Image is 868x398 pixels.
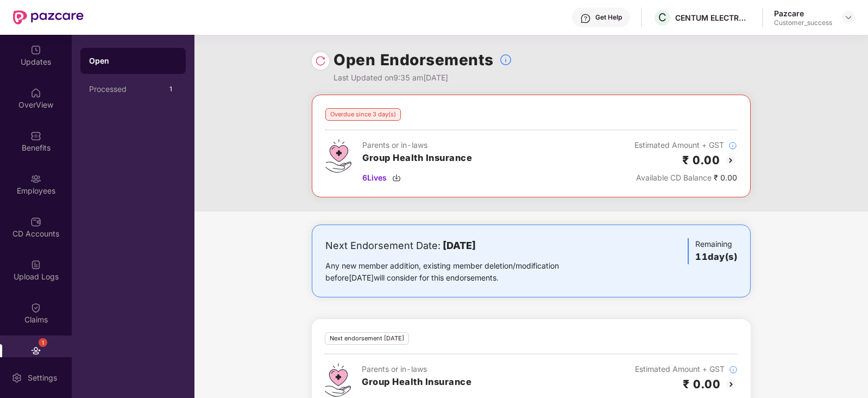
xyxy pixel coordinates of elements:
[729,365,738,374] img: svg+xml;base64,PHN2ZyBpZD0iSW5mb18tXzMyeDMyIiBkYXRhLW5hbWU9IkluZm8gLSAzMngzMiIgeG1sbnM9Imh0dHA6Ly...
[30,173,41,184] img: svg+xml;base64,PHN2ZyBpZD0iRW1wbG95ZWVzIiB4bWxucz0iaHR0cDovL3d3dy53My5vcmcvMjAwMC9zdmciIHdpZHRoPS...
[844,13,853,22] img: svg+xml;base64,PHN2ZyBpZD0iRHJvcGRvd24tMzJ4MzIiIHhtbG5zPSJodHRwOi8vd3d3LnczLm9yZy8yMDAwL3N2ZyIgd2...
[635,363,738,375] div: Estimated Amount + GST
[362,172,387,184] span: 6 Lives
[774,8,832,18] div: Pazcare
[634,139,737,151] div: Estimated Amount + GST
[30,345,41,356] img: svg+xml;base64,PHN2ZyBpZD0iRW5kb3JzZW1lbnRzIiB4bWxucz0iaHR0cDovL3d3dy53My5vcmcvMjAwMC9zdmciIHdpZH...
[695,250,737,264] h3: 11 day(s)
[13,10,84,24] img: New Pazcare Logo
[334,72,512,84] div: Last Updated on 9:35 am[DATE]
[89,55,177,66] div: Open
[39,338,47,347] div: 1
[634,172,737,184] div: ₹ 0.00
[636,173,712,182] span: Available CD Balance
[11,372,22,383] img: svg+xml;base64,PHN2ZyBpZD0iU2V0dGluZy0yMHgyMCIgeG1sbnM9Imh0dHA6Ly93d3cudzMub3JnLzIwMDAvc3ZnIiB3aW...
[325,332,409,345] div: Next endorsement [DATE]
[30,259,41,270] img: svg+xml;base64,PHN2ZyBpZD0iVXBsb2FkX0xvZ3MiIGRhdGEtbmFtZT0iVXBsb2FkIExvZ3MiIHhtbG5zPSJodHRwOi8vd3...
[325,238,593,253] div: Next Endorsement Date:
[325,108,401,121] div: Overdue since 3 day(s)
[683,375,720,393] h2: ₹ 0.00
[362,363,471,375] div: Parents or in-laws
[24,372,60,383] div: Settings
[164,83,177,96] div: 1
[362,375,471,389] h3: Group Health Insurance
[325,363,351,397] img: svg+xml;base64,PHN2ZyB4bWxucz0iaHR0cDovL3d3dy53My5vcmcvMjAwMC9zdmciIHdpZHRoPSI0Ny43MTQiIGhlaWdodD...
[688,238,737,264] div: Remaining
[362,139,472,151] div: Parents or in-laws
[334,48,494,72] h1: Open Endorsements
[325,260,593,284] div: Any new member addition, existing member deletion/modification before [DATE] will consider for th...
[725,378,738,391] img: svg+xml;base64,PHN2ZyBpZD0iQmFjay0yMHgyMCIgeG1sbnM9Imh0dHA6Ly93d3cudzMub3JnLzIwMDAvc3ZnIiB3aWR0aD...
[30,302,41,313] img: svg+xml;base64,PHN2ZyBpZD0iQ2xhaW0iIHhtbG5zPSJodHRwOi8vd3d3LnczLm9yZy8yMDAwL3N2ZyIgd2lkdGg9IjIwIi...
[30,45,41,55] img: svg+xml;base64,PHN2ZyBpZD0iVXBkYXRlZCIgeG1sbnM9Imh0dHA6Ly93d3cudzMub3JnLzIwMDAvc3ZnIiB3aWR0aD0iMj...
[682,151,720,169] h2: ₹ 0.00
[443,240,476,251] b: [DATE]
[30,130,41,141] img: svg+xml;base64,PHN2ZyBpZD0iQmVuZWZpdHMiIHhtbG5zPSJodHRwOi8vd3d3LnczLm9yZy8yMDAwL3N2ZyIgd2lkdGg9Ij...
[724,154,737,167] img: svg+xml;base64,PHN2ZyBpZD0iQmFjay0yMHgyMCIgeG1sbnM9Imh0dHA6Ly93d3cudzMub3JnLzIwMDAvc3ZnIiB3aWR0aD...
[595,13,622,22] div: Get Help
[774,18,832,27] div: Customer_success
[30,88,41,98] img: svg+xml;base64,PHN2ZyBpZD0iSG9tZSIgeG1sbnM9Imh0dHA6Ly93d3cudzMub3JnLzIwMDAvc3ZnIiB3aWR0aD0iMjAiIG...
[392,173,401,182] img: svg+xml;base64,PHN2ZyBpZD0iRG93bmxvYWQtMzJ4MzIiIHhtbG5zPSJodHRwOi8vd3d3LnczLm9yZy8yMDAwL3N2ZyIgd2...
[675,13,751,23] div: CENTUM ELECTRONICS LIMITED
[30,216,41,227] img: svg+xml;base64,PHN2ZyBpZD0iQ0RfQWNjb3VudHMiIGRhdGEtbmFtZT0iQ0QgQWNjb3VudHMiIHhtbG5zPSJodHRwOi8vd3...
[499,53,512,66] img: svg+xml;base64,PHN2ZyBpZD0iSW5mb18tXzMyeDMyIiBkYXRhLW5hbWU9IkluZm8gLSAzMngzMiIgeG1sbnM9Imh0dHA6Ly...
[325,139,351,173] img: svg+xml;base64,PHN2ZyB4bWxucz0iaHR0cDovL3d3dy53My5vcmcvMjAwMC9zdmciIHdpZHRoPSI0Ny43MTQiIGhlaWdodD...
[89,85,164,94] div: Processed
[728,141,737,150] img: svg+xml;base64,PHN2ZyBpZD0iSW5mb18tXzMyeDMyIiBkYXRhLW5hbWU9IkluZm8gLSAzMngzMiIgeG1sbnM9Imh0dHA6Ly...
[362,151,472,165] h3: Group Health Insurance
[315,55,326,66] img: svg+xml;base64,PHN2ZyBpZD0iUmVsb2FkLTMyeDMyIiB4bWxucz0iaHR0cDovL3d3dy53My5vcmcvMjAwMC9zdmciIHdpZH...
[658,11,666,24] span: C
[580,13,591,24] img: svg+xml;base64,PHN2ZyBpZD0iSGVscC0zMngzMiIgeG1sbnM9Imh0dHA6Ly93d3cudzMub3JnLzIwMDAvc3ZnIiB3aWR0aD...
